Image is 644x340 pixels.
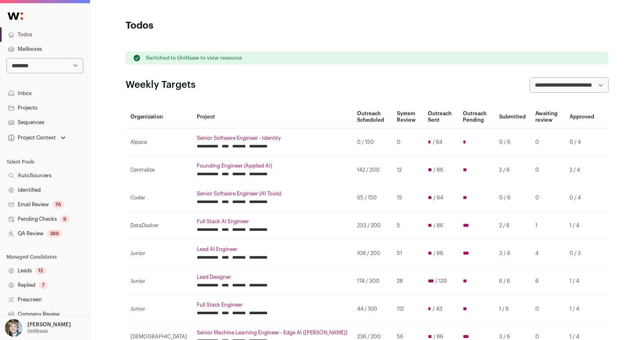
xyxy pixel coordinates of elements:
[126,106,192,129] th: Organization
[392,129,423,156] td: 0
[197,218,347,225] a: Full Stack AI Engineer
[530,106,565,129] th: Awaiting review
[494,267,530,295] td: 6 / 6
[47,230,62,238] div: 386
[565,212,599,240] td: 1 / 4
[433,222,443,229] span: / 86
[352,156,392,184] td: 142 / 200
[352,295,392,323] td: 44 / 100
[433,250,443,257] span: / 86
[530,295,565,323] td: 0
[433,306,442,312] span: / 43
[494,295,530,323] td: 1 / 6
[352,184,392,212] td: 65 / 150
[352,129,392,156] td: 0 / 150
[530,156,565,184] td: 0
[494,156,530,184] td: 2 / 6
[197,163,347,169] a: Founding Engineer (Applied AI)
[6,132,67,143] button: Open dropdown
[126,184,192,212] td: Coder
[197,302,347,308] a: Full Stack Engineer
[565,267,599,295] td: 1 / 4
[6,135,56,141] div: Project Context
[126,240,192,267] td: Junior
[197,330,347,336] a: Senior Machine Learning Engineer - Edge AI ([PERSON_NAME])
[530,212,565,240] td: 1
[197,274,347,280] a: Lead Designer
[565,106,599,129] th: Approved
[530,240,565,267] td: 4
[494,106,530,129] th: Submitted
[565,184,599,212] td: 0 / 4
[146,55,242,61] p: Switched to Unitbase to view resource
[126,19,287,32] h1: Todos
[392,184,423,212] td: 15
[126,156,192,184] td: Centralize
[60,215,70,223] div: 9
[3,8,27,24] img: Wellfound
[352,212,392,240] td: 233 / 200
[494,184,530,212] td: 0 / 6
[392,212,423,240] td: 5
[565,156,599,184] td: 2 / 4
[530,129,565,156] td: 0
[436,278,447,284] span: / 129
[433,139,442,145] span: / 64
[126,295,192,323] td: Junior
[494,212,530,240] td: 2 / 6
[433,195,443,201] span: / 64
[423,106,458,129] th: Outreach Sent
[530,184,565,212] td: 0
[494,240,530,267] td: 3 / 4
[392,240,423,267] td: 51
[192,106,352,129] th: Project
[5,319,23,337] img: 6494470-medium_jpg
[3,319,72,337] button: Open dropdown
[433,334,443,340] span: / 86
[352,106,392,129] th: Outreach Scheduled
[197,191,347,197] a: Senior Software Engineer (AI Tools)
[197,246,347,253] a: Lead AI Engineer
[39,281,48,289] div: 7
[126,267,192,295] td: Junior
[126,79,196,91] h2: Weekly Targets
[565,240,599,267] td: 0 / 3
[392,267,423,295] td: 28
[565,295,599,323] td: 1 / 4
[392,295,423,323] td: 112
[126,212,192,240] td: DataDasher
[27,321,71,328] p: [PERSON_NAME]
[35,267,46,275] div: 12
[392,106,423,129] th: System Review
[392,156,423,184] td: 12
[565,129,599,156] td: 0 / 4
[126,129,192,156] td: Alpaca
[458,106,494,129] th: Outreach Pending
[530,267,565,295] td: 6
[352,267,392,295] td: 174 / 300
[52,201,64,209] div: 76
[197,135,347,141] a: Senior Software Engineer - Identity
[27,328,48,334] p: Unitbase
[352,240,392,267] td: 106 / 200
[433,167,443,173] span: / 86
[494,129,530,156] td: 0 / 6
